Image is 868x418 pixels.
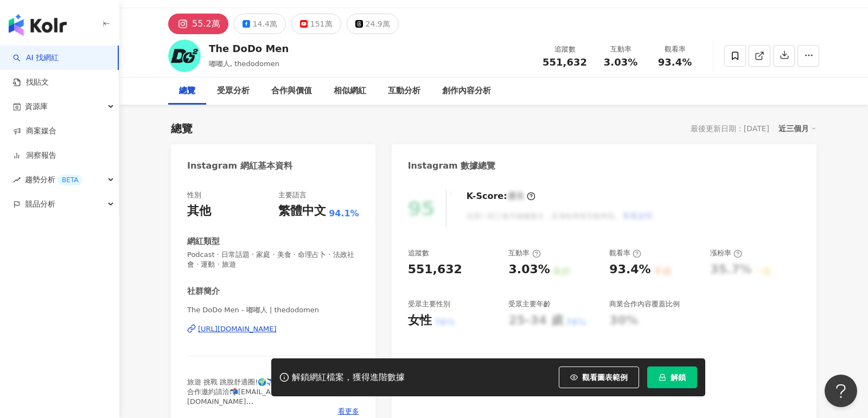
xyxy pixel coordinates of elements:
div: 受眾分析 [217,85,250,98]
span: 看更多 [338,407,359,416]
div: 14.4萬 [253,16,277,31]
span: 觀看圖表範例 [582,373,628,382]
span: 資源庫 [25,94,48,119]
div: 追蹤數 [542,44,587,55]
div: 女性 [408,312,432,329]
div: 互動率 [600,44,641,55]
div: 151萬 [310,16,333,31]
span: The DoDo Men - 嘟嘟人 | thedodomen [187,305,359,315]
div: 網紅類型 [187,236,220,247]
div: Instagram 網紅基本資料 [187,160,292,172]
div: 受眾主要年齡 [508,299,551,309]
button: 觀看圖表範例 [559,366,639,388]
div: 互動率 [508,248,540,258]
div: Instagram 數據總覽 [408,160,496,172]
img: KOL Avatar [168,40,201,72]
div: 漲粉率 [710,248,742,258]
div: 55.2萬 [192,16,220,31]
div: 追蹤數 [408,248,429,258]
div: 繁體中文 [278,203,326,220]
div: 創作內容分析 [442,85,491,98]
div: 主要語言 [278,190,307,200]
div: 互動分析 [388,85,420,98]
div: 3.03% [508,261,550,278]
button: 14.4萬 [234,14,286,34]
div: K-Score : [467,190,535,202]
a: 找貼文 [13,77,49,88]
div: 551,632 [408,261,462,278]
span: 解鎖 [671,373,686,382]
a: 商案媒合 [13,126,56,137]
span: 嘟嘟人, thedodomen [209,60,279,68]
img: logo [9,14,67,36]
button: 解鎖 [647,366,697,388]
span: Podcast · 日常話題 · 家庭 · 美食 · 命理占卜 · 法政社會 · 運動 · 旅遊 [187,250,359,269]
button: 24.9萬 [347,14,399,34]
span: rise [13,176,21,184]
button: 55.2萬 [168,14,228,34]
a: searchAI 找網紅 [13,53,59,63]
div: 最後更新日期：[DATE] [691,124,769,133]
div: [URL][DOMAIN_NAME] [198,324,277,334]
span: 3.03% [604,57,637,68]
button: 151萬 [291,14,341,34]
span: 趨勢分析 [25,168,82,192]
div: 24.9萬 [366,16,390,31]
span: lock [659,374,666,381]
div: The DoDo Men [209,42,289,55]
div: 合作與價值 [271,85,312,98]
div: 其他 [187,203,211,220]
div: BETA [58,175,82,185]
div: 總覽 [171,121,193,136]
a: [URL][DOMAIN_NAME] [187,324,359,334]
div: 總覽 [179,85,195,98]
div: 近三個月 [778,121,816,136]
span: 94.1% [329,208,359,220]
div: 性別 [187,190,201,200]
div: 解鎖網紅檔案，獲得進階數據 [292,372,405,383]
div: 93.4% [609,261,650,278]
div: 相似網紅 [334,85,366,98]
span: 551,632 [542,56,587,68]
span: 93.4% [658,57,692,68]
a: 洞察報告 [13,150,56,161]
span: 競品分析 [25,192,55,216]
div: 社群簡介 [187,286,220,297]
div: 商業合作內容覆蓋比例 [609,299,680,309]
div: 觀看率 [609,248,641,258]
div: 受眾主要性別 [408,299,450,309]
div: 觀看率 [654,44,695,55]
